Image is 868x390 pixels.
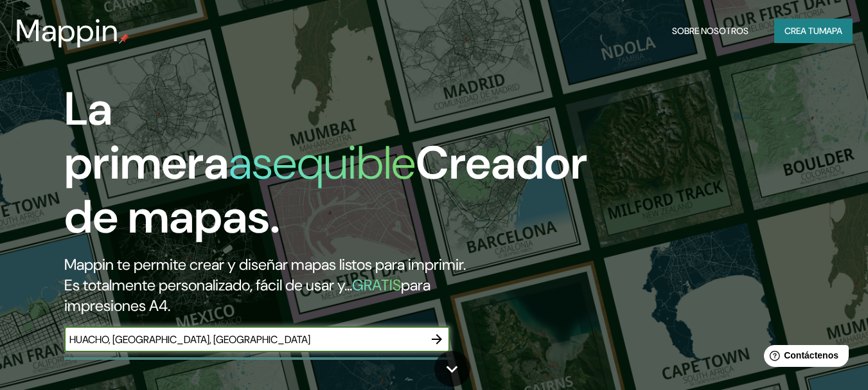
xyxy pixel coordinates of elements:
font: para impresiones A4. [64,275,430,315]
font: Sobre nosotros [672,25,748,37]
font: Crea tu [784,25,819,37]
font: mapa [819,25,842,37]
font: Es totalmente personalizado, fácil de usar y... [64,275,352,295]
button: Sobre nosotros [667,19,754,43]
font: GRATIS [352,275,401,295]
iframe: Lanzador de widgets de ayuda [754,340,854,376]
font: Creador de mapas. [64,133,587,247]
font: Mappin [15,10,119,51]
font: La primera [64,79,229,193]
font: asequible [229,133,416,193]
font: Mappin te permite crear y diseñar mapas listos para imprimir. [64,254,466,274]
input: Elige tu lugar favorito [64,332,424,347]
img: pin de mapeo [119,33,129,44]
button: Crea tumapa [774,19,853,43]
